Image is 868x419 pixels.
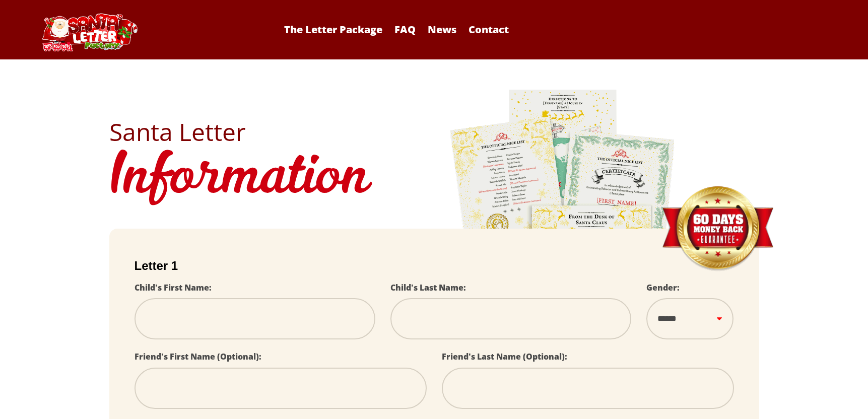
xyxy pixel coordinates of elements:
label: Gender: [646,282,680,293]
h1: Information [109,144,759,214]
img: letters.png [449,88,676,370]
a: FAQ [389,23,421,36]
label: Friend's First Name (Optional): [135,351,261,362]
a: The Letter Package [279,23,387,36]
h2: Santa Letter [109,120,759,144]
img: Santa Letter Logo [39,13,140,51]
img: Money Back Guarantee [661,186,774,272]
label: Child's Last Name: [390,282,466,293]
label: Friend's Last Name (Optional): [442,351,567,362]
h2: Letter 1 [135,259,734,273]
a: Contact [463,23,514,36]
a: News [423,23,461,36]
label: Child's First Name: [135,282,212,293]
